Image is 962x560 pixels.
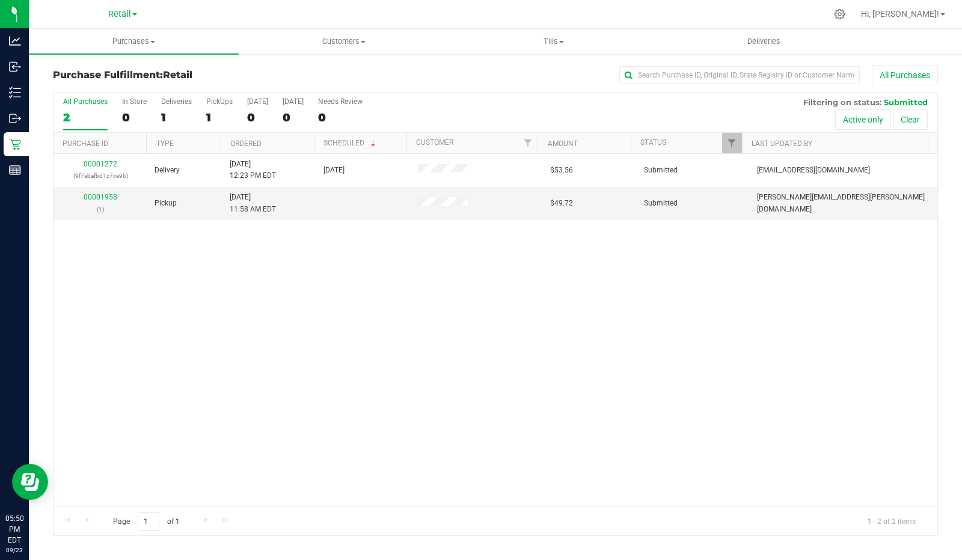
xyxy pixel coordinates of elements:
[9,35,21,47] inline-svg: Analytics
[230,159,276,181] span: [DATE] 12:23 PM EDT
[247,111,268,124] div: 0
[550,198,573,209] span: $49.72
[283,111,304,124] div: 0
[731,36,797,47] span: Deliveries
[9,112,21,124] inline-svg: Outbound
[53,70,348,81] h3: Purchase Fulfillment:
[449,29,658,54] a: Tills
[9,164,21,176] inline-svg: Reports
[161,111,192,124] div: 1
[872,65,938,85] button: All Purchases
[416,138,453,147] a: Customer
[61,204,140,215] p: (1)
[29,29,239,54] a: Purchases
[155,198,177,209] span: Pickup
[5,546,23,555] p: 09/23
[318,111,363,124] div: 0
[239,36,448,47] span: Customers
[550,165,573,176] span: $53.56
[640,138,666,147] a: Status
[206,97,233,106] div: PickUps
[138,512,159,531] input: 1
[63,111,108,124] div: 2
[29,36,239,47] span: Purchases
[722,133,742,153] a: Filter
[122,111,147,124] div: 0
[283,97,304,106] div: [DATE]
[9,138,21,150] inline-svg: Retail
[12,464,48,500] iframe: Resource center
[84,160,117,168] a: 00001272
[239,29,449,54] a: Customers
[122,97,147,106] div: In Store
[230,139,262,148] a: Ordered
[644,198,678,209] span: Submitted
[659,29,869,54] a: Deliveries
[644,165,678,176] span: Submitted
[757,165,870,176] span: [EMAIL_ADDRESS][DOMAIN_NAME]
[206,111,233,124] div: 1
[884,97,928,107] span: Submitted
[518,133,538,153] a: Filter
[163,69,192,81] span: Retail
[803,97,881,107] span: Filtering on status:
[832,8,847,20] div: Manage settings
[323,139,378,147] a: Scheduled
[9,61,21,73] inline-svg: Inbound
[323,165,345,176] span: [DATE]
[5,513,23,546] p: 05:50 PM EDT
[449,36,658,47] span: Tills
[84,193,117,201] a: 00001958
[752,139,812,148] a: Last Updated By
[861,9,939,19] span: Hi, [PERSON_NAME]!
[548,139,578,148] a: Amount
[318,97,363,106] div: Needs Review
[161,97,192,106] div: Deliveries
[230,192,276,215] span: [DATE] 11:58 AM EDT
[893,109,928,130] button: Clear
[156,139,174,148] a: Type
[247,97,268,106] div: [DATE]
[757,192,930,215] span: [PERSON_NAME][EMAIL_ADDRESS][PERSON_NAME][DOMAIN_NAME]
[619,66,860,84] input: Search Purchase ID, Original ID, State Registry ID or Customer Name...
[63,97,108,106] div: All Purchases
[155,165,180,176] span: Delivery
[63,139,108,148] a: Purchase ID
[858,512,925,530] span: 1 - 2 of 2 items
[108,9,131,19] span: Retail
[61,170,140,181] p: (9f7abafbd1c7ce9b)
[103,512,189,531] span: Page of 1
[9,87,21,99] inline-svg: Inventory
[835,109,891,130] button: Active only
